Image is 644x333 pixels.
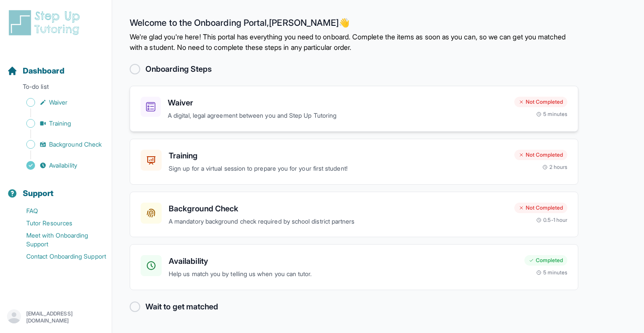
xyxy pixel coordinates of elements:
span: Waiver [49,98,67,107]
a: Dashboard [7,65,64,77]
a: Background CheckA mandatory background check required by school district partnersNot Completed0.5... [130,192,578,238]
h2: Welcome to the Onboarding Portal, [PERSON_NAME] 👋 [130,18,578,32]
a: Background Check [7,138,112,151]
h3: Availability [169,255,517,267]
a: Meet with Onboarding Support [7,229,112,250]
p: [EMAIL_ADDRESS][DOMAIN_NAME] [26,310,105,324]
button: Support [4,173,108,203]
a: Training [7,117,112,130]
p: Help us match you by telling us when you can tutor. [169,269,517,279]
div: Not Completed [514,97,567,107]
img: logo [7,9,85,37]
p: We're glad you're here! This portal has everything you need to onboard. Complete the items as soo... [130,32,578,53]
span: Background Check [49,140,102,149]
h3: Background Check [169,203,507,215]
span: Training [49,119,71,128]
button: [EMAIL_ADDRESS][DOMAIN_NAME] [7,309,105,325]
span: Support [23,187,54,200]
div: 5 minutes [536,111,567,118]
div: 0.5-1 hour [536,217,567,224]
p: A mandatory background check required by school district partners [169,217,507,227]
a: AvailabilityHelp us match you by telling us when you can tutor.Completed5 minutes [130,244,578,290]
a: Availability [7,159,112,172]
div: 5 minutes [536,269,567,276]
a: Tutor Resources [7,217,112,229]
a: Waiver [7,96,112,109]
div: 2 hours [542,164,568,171]
div: Not Completed [514,150,567,160]
p: A digital, legal agreement between you and Step Up Tutoring [168,111,507,121]
h2: Wait to get matched [145,301,218,313]
a: WaiverA digital, legal agreement between you and Step Up TutoringNot Completed5 minutes [130,86,578,132]
h3: Waiver [168,97,507,109]
h3: Training [169,150,507,162]
div: Not Completed [514,203,567,213]
div: Completed [524,255,567,266]
span: Availability [49,161,77,170]
a: TrainingSign up for a virtual session to prepare you for your first student!Not Completed2 hours [130,139,578,185]
a: Contact Onboarding Support [7,250,112,263]
span: Dashboard [23,65,64,77]
h2: Onboarding Steps [145,63,212,75]
a: FAQ [7,205,112,217]
button: Dashboard [4,51,108,81]
p: Sign up for a virtual session to prepare you for your first student! [169,164,507,174]
p: To-do list [4,82,108,95]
